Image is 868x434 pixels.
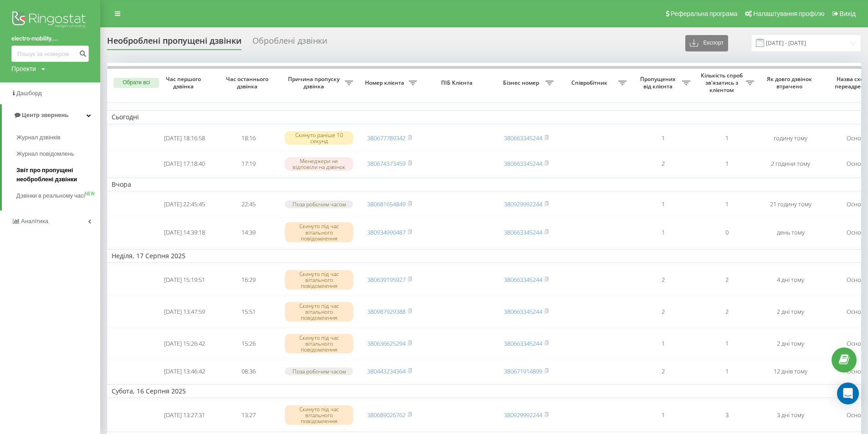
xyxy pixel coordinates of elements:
[153,360,216,383] td: [DATE] 13:46:42
[16,162,100,188] a: Звіт про пропущені необроблені дзвінки
[499,79,545,87] span: Бізнес номер
[285,157,353,171] div: Менеджери не відповіли на дзвінок
[16,133,60,142] span: Журнал дзвінків
[2,104,100,126] a: Центр звернень
[153,265,216,295] td: [DATE] 15:19:51
[840,10,856,17] span: Вихід
[695,400,759,430] td: 3
[285,222,353,242] div: Скинуто під час вітального повідомлення
[504,339,542,347] a: 380663345244
[504,367,542,375] a: 380671914899
[563,79,618,87] span: Співробітник
[631,265,695,295] td: 2
[216,126,280,150] td: 18:16
[367,228,406,236] a: 380934990487
[16,166,96,184] span: Звіт про пропущені необроблені дзвінки
[285,368,353,375] div: Поза робочим часом
[695,265,759,295] td: 2
[16,188,100,204] a: Дзвінки в реальному часіNEW
[759,265,822,295] td: 4 дні тому
[504,134,542,142] a: 380663345244
[759,360,822,383] td: 12 днів тому
[153,217,216,247] td: [DATE] 14:39:18
[631,360,695,383] td: 2
[11,64,36,73] div: Проекти
[216,217,280,247] td: 14:39
[11,34,89,43] a: electro-mobility....
[631,193,695,215] td: 1
[759,400,822,430] td: 3 дні тому
[285,405,353,425] div: Скинуто під час вітального повідомлення
[16,129,100,146] a: Журнал дзвінків
[631,217,695,247] td: 1
[636,76,682,90] span: Пропущених від клієнта
[285,270,353,290] div: Скинуто під час вітального повідомлення
[759,217,822,247] td: день тому
[695,193,759,215] td: 1
[367,367,406,375] a: 380443234364
[367,411,406,419] a: 380689026762
[216,152,280,176] td: 17:19
[252,36,327,50] div: Оброблені дзвінки
[631,126,695,150] td: 1
[367,200,406,208] a: 380681654849
[153,400,216,430] td: [DATE] 13:27:31
[216,400,280,430] td: 13:27
[695,296,759,327] td: 2
[504,307,542,316] a: 380663345244
[766,76,815,90] span: Як довго дзвінок втрачено
[695,152,759,176] td: 1
[759,152,822,176] td: 2 години тому
[362,79,409,87] span: Номер клієнта
[631,400,695,430] td: 1
[631,296,695,327] td: 2
[759,126,822,150] td: годину тому
[671,10,738,17] span: Реферальна програма
[367,339,406,347] a: 380636625294
[216,296,280,327] td: 15:51
[16,149,74,158] span: Журнал повідомлень
[695,126,759,150] td: 1
[367,307,406,316] a: 380987929388
[216,328,280,358] td: 15:26
[631,152,695,176] td: 2
[504,228,542,236] a: 380663345244
[153,296,216,327] td: [DATE] 13:47:59
[285,302,353,322] div: Скинуто під час вітального повідомлення
[753,10,824,17] span: Налаштування профілю
[695,360,759,383] td: 1
[695,328,759,358] td: 1
[285,76,345,90] span: Причина пропуску дзвінка
[367,159,406,168] a: 380674373459
[285,200,353,208] div: Поза робочим часом
[216,360,280,383] td: 08:36
[216,265,280,295] td: 16:29
[224,76,273,90] span: Час останнього дзвінка
[367,276,406,284] a: 380639195927
[16,191,85,200] span: Дзвінки в реальному часі
[113,78,159,88] button: Обрати всі
[285,334,353,354] div: Скинуто під час вітального повідомлення
[504,200,542,208] a: 380929992244
[367,134,406,142] a: 380677789342
[11,46,89,62] input: Пошук за номером
[699,72,746,93] span: Кількість спроб зв'язатись з клієнтом
[160,76,209,90] span: Час першого дзвінка
[759,296,822,327] td: 2 дні тому
[759,193,822,215] td: 21 годину тому
[759,328,822,358] td: 2 дні тому
[837,383,859,404] div: Open Intercom Messenger
[16,90,42,97] span: Дашборд
[285,131,353,145] div: Скинуто раніше 10 секунд
[504,411,542,419] a: 380929992244
[429,79,487,87] span: ПІБ Клієнта
[153,193,216,215] td: [DATE] 22:45:45
[11,9,89,32] img: Ringostat logo
[21,218,48,225] span: Аналiтика
[22,112,68,118] span: Центр звернень
[107,36,241,50] div: Необроблені пропущені дзвінки
[504,159,542,168] a: 380663345244
[153,152,216,176] td: [DATE] 17:18:40
[153,126,216,150] td: [DATE] 18:16:58
[504,276,542,284] a: 380663345244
